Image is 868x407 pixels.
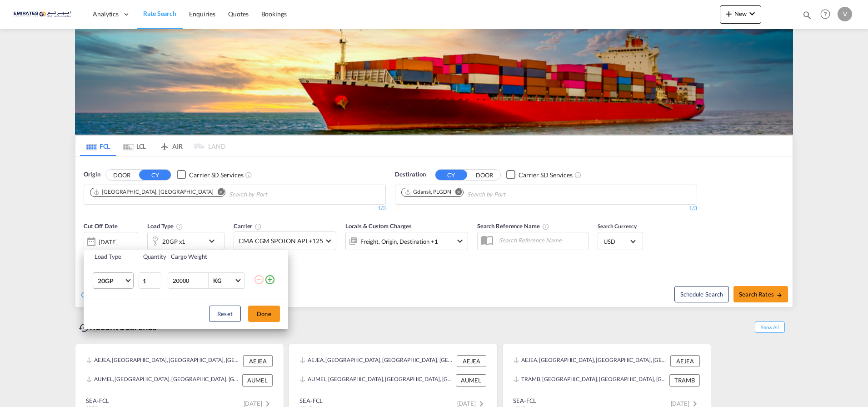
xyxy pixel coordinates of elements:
[172,273,208,288] input: Enter Weight
[84,250,138,263] th: Load Type
[138,250,166,263] th: Quantity
[248,306,280,322] button: Done
[213,277,221,284] div: KG
[264,274,275,285] md-icon: icon-plus-circle-outline
[98,276,124,286] span: 20GP
[171,252,248,261] div: Cargo Weight
[209,306,241,322] button: Reset
[254,274,264,285] md-icon: icon-minus-circle-outline
[139,272,161,289] input: Qty
[93,272,134,289] md-select: Choose: 20GP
